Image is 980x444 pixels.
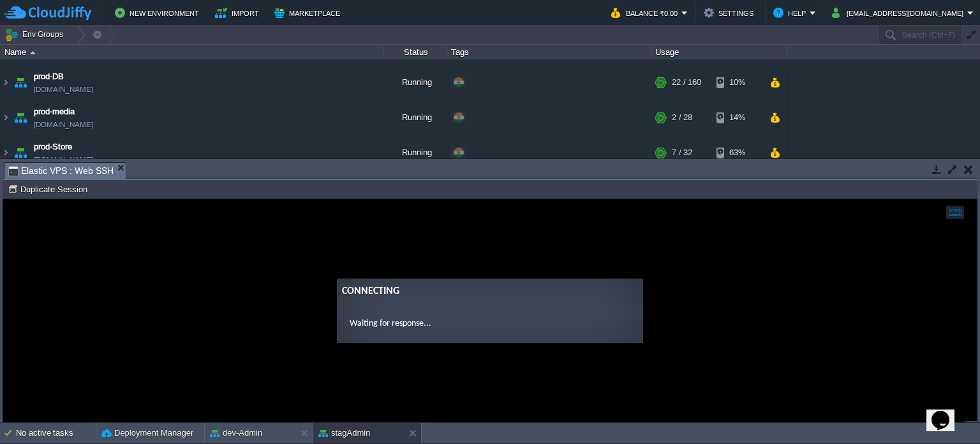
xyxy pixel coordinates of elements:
img: AMDAwAAAACH5BAEAAAAALAAAAAABAAEAAAICRAEAOw== [1,65,11,100]
p: Waiting for response... [346,118,627,131]
button: [EMAIL_ADDRESS][DOMAIN_NAME] [832,5,967,20]
div: 63% [716,135,758,170]
button: Settings [704,5,757,20]
div: Tags [448,45,651,59]
span: Elastic VPS : Web SSH [8,163,114,179]
img: CloudJiffy [4,5,91,21]
span: [DOMAIN_NAME] [34,83,93,96]
div: 22 / 160 [672,65,701,100]
button: Import [215,5,263,20]
img: AMDAwAAAACH5BAEAAAAALAAAAAABAAEAAAICRAEAOw== [1,100,11,135]
button: Marketplace [274,5,344,20]
div: 10% [716,65,758,100]
button: New Environment [115,5,203,20]
span: [DOMAIN_NAME] [34,153,93,166]
button: Help [773,5,810,20]
img: AMDAwAAAACH5BAEAAAAALAAAAAABAAEAAAICRAEAOw== [11,65,29,100]
div: 14% [716,100,758,135]
div: No active tasks [16,423,96,443]
button: Balance ₹0.00 [611,5,681,20]
div: 2 / 28 [672,100,692,135]
a: [DOMAIN_NAME] [34,118,93,131]
button: Env Groups [4,26,68,43]
button: Deployment Manager [101,427,193,440]
button: stagAdmin [318,427,370,440]
a: prod-Store [34,141,72,153]
a: prod-DB [34,70,64,83]
img: AMDAwAAAACH5BAEAAAAALAAAAAABAAEAAAICRAEAOw== [11,100,29,135]
div: 7 / 32 [672,135,692,170]
img: AMDAwAAAACH5BAEAAAAALAAAAAABAAEAAAICRAEAOw== [30,51,36,54]
div: Running [383,135,447,170]
div: Running [383,65,447,100]
div: Status [384,45,447,59]
div: Running [383,100,447,135]
button: dev-Admin [210,427,262,440]
div: Name [1,45,383,59]
iframe: chat widget [926,393,967,431]
div: Usage [652,45,787,59]
a: prod-media [34,105,75,118]
div: Connecting [339,84,635,100]
button: Duplicate Session [8,183,91,195]
img: AMDAwAAAACH5BAEAAAAALAAAAAABAAEAAAICRAEAOw== [1,135,11,170]
img: AMDAwAAAACH5BAEAAAAALAAAAAABAAEAAAICRAEAOw== [11,135,29,170]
